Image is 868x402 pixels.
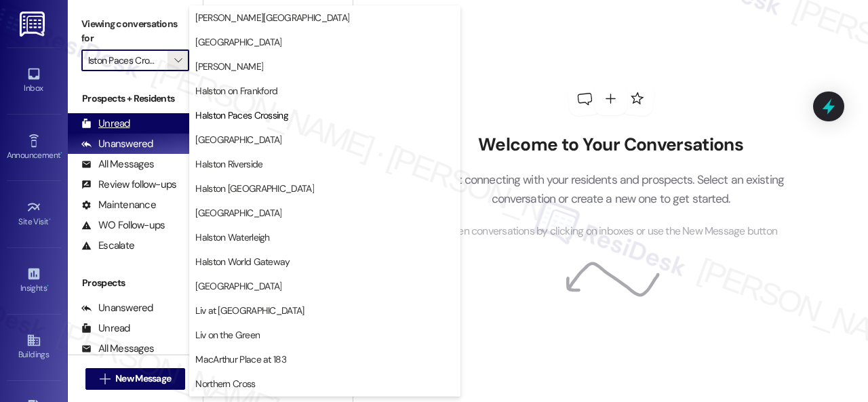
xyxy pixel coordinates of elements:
span: Halston [GEOGRAPHIC_DATA] [195,182,314,195]
div: Unread [81,321,130,336]
span: [PERSON_NAME][GEOGRAPHIC_DATA] [195,11,349,24]
span: Northern Cross [195,377,255,390]
div: Unread [81,117,130,131]
div: Prospects + Residents [68,92,203,106]
span: Halston Riverside [195,157,262,171]
span: Halston Waterleigh [195,230,269,244]
a: Buildings [7,329,61,365]
div: WO Follow-ups [81,218,165,233]
span: Liv on the Green [195,328,260,342]
a: Site Visit • [7,196,61,233]
div: All Messages [81,342,154,356]
div: Prospects [68,276,203,290]
span: MacArthur Place at 183 [195,353,286,366]
a: Inbox [7,62,61,99]
span: [GEOGRAPHIC_DATA] [195,279,281,293]
span: [GEOGRAPHIC_DATA] [195,35,281,49]
span: • [47,281,49,291]
div: Unanswered [81,137,153,151]
span: New Message [115,371,171,386]
span: [GEOGRAPHIC_DATA] [195,206,281,220]
i:  [174,55,182,66]
i:  [100,374,110,384]
span: Liv at [GEOGRAPHIC_DATA] [195,304,304,317]
div: Unanswered [81,301,153,315]
div: All Messages [81,157,154,172]
div: Review follow-ups [81,178,176,192]
span: [PERSON_NAME] [195,60,263,73]
button: New Message [85,368,186,390]
p: Start connecting with your residents and prospects. Select an existing conversation or create a n... [417,170,805,209]
label: Viewing conversations for [81,14,189,49]
img: ResiDesk Logo [20,12,47,37]
h2: Welcome to Your Conversations [417,134,805,156]
span: Halston Paces Crossing [195,108,288,122]
span: • [60,148,62,158]
a: Insights • [7,262,61,299]
span: [GEOGRAPHIC_DATA] [195,133,281,146]
input: All communities [87,49,167,71]
span: Halston on Frankford [195,84,277,98]
span: • [49,215,51,224]
div: Maintenance [81,198,156,212]
div: Escalate [81,239,134,253]
span: Halston World Gateway [195,255,290,268]
span: Open conversations by clicking on inboxes or use the New Message button [444,223,777,240]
